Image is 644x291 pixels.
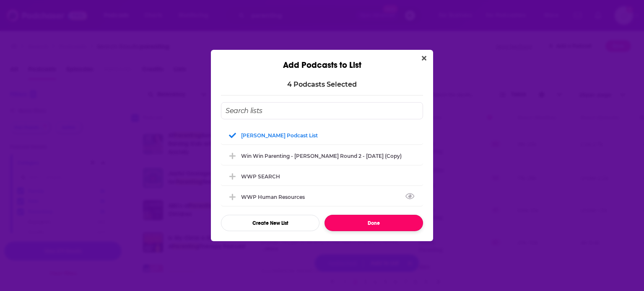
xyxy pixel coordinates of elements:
div: Win Win Parenting - [PERSON_NAME] Round 2 - [DATE] (Copy) [241,153,402,159]
div: WWP SEARCH [221,167,423,185]
div: Dr Rosina Podcast list [221,126,423,144]
div: [PERSON_NAME] Podcast list [241,132,318,139]
div: WWP Human Resources [241,194,310,200]
button: Done [325,215,423,231]
div: Add Podcasts to List [211,50,433,70]
div: Add Podcast To List [221,102,423,231]
button: Close [418,53,430,64]
button: Create New List [221,215,319,231]
input: Search lists [221,102,423,119]
div: WWP SEARCH [241,173,280,180]
div: WWP Human Resources [221,188,423,206]
p: 4 Podcast s Selected [287,80,357,88]
button: View Link [305,198,310,199]
div: Win Win Parenting - Dr Rosina McAlpine Round 2 - June 23, 2025 (Copy) [221,147,423,165]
